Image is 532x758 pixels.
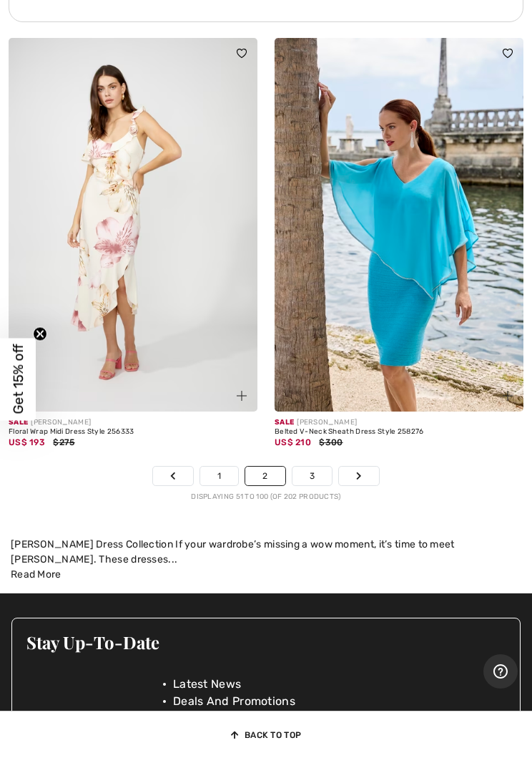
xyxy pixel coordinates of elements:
span: $275 [53,437,74,447]
img: Floral Wrap Midi Dress Style 256333. Peach/pink [9,38,257,412]
span: Sale [275,418,294,427]
h3: Stay Up-To-Date [26,633,506,651]
span: Sale [9,418,28,427]
span: Deals And Promotions [173,693,295,710]
a: 3 [292,467,332,485]
span: Read More [11,568,61,580]
div: [PERSON_NAME] [9,417,257,428]
span: Latest News [173,676,241,693]
a: 2 [245,467,285,485]
img: Belted V-Neck Sheath Dress Style 258276. Turquoise [275,38,523,412]
div: Floral Wrap Midi Dress Style 256333 [9,428,257,437]
img: plus_v2.svg [503,391,513,401]
span: $300 [319,437,343,447]
span: US$ 193 [9,437,45,447]
div: [PERSON_NAME] Dress Collection If your wardrobe’s missing a wow moment, it’s time to meet [PERSON... [11,537,521,567]
div: [PERSON_NAME] [275,417,523,428]
img: plus_v2.svg [237,391,247,401]
a: 1 [200,467,238,485]
button: Close teaser [33,326,47,341]
iframe: Opens a widget where you can find more information [483,654,518,690]
img: heart_black_full.svg [503,49,513,57]
div: Belted V-Neck Sheath Dress Style 258276 [275,428,523,437]
span: US$ 210 [275,437,311,447]
span: Get 15% off [10,344,26,414]
img: heart_black_full.svg [237,49,247,57]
